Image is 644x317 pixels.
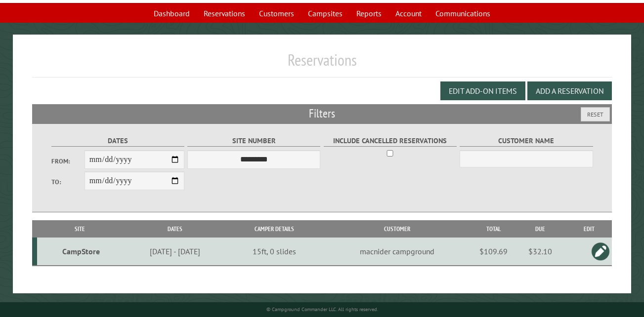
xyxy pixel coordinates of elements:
h2: Filters [32,104,612,123]
button: Reset [581,107,610,121]
th: Customer [320,220,474,238]
td: $32.10 [514,238,566,266]
th: Camper Details [228,220,320,238]
h1: Reservations [32,50,612,78]
td: $109.69 [474,238,514,266]
label: From: [51,157,85,166]
label: Site Number [187,135,320,147]
a: Reports [350,4,387,23]
a: Account [389,4,428,23]
label: Dates [51,135,184,147]
td: macnider campground [320,238,474,266]
a: Customers [253,4,300,23]
label: Customer Name [460,135,593,147]
div: CampStore [41,246,121,256]
label: To: [51,177,85,187]
div: [DATE] - [DATE] [124,246,227,256]
small: © Campground Commander LLC. All rights reserved. [266,306,378,313]
th: Site [37,220,122,238]
th: Edit [566,220,612,238]
td: 15ft, 0 slides [228,238,320,266]
a: Communications [429,4,496,23]
th: Due [514,220,566,238]
a: Reservations [198,4,251,23]
a: Campsites [302,4,348,23]
label: Include Cancelled Reservations [324,135,457,147]
button: Edit Add-on Items [440,81,525,100]
button: Add a Reservation [527,81,612,100]
th: Total [474,220,514,238]
a: Dashboard [148,4,196,23]
th: Dates [122,220,228,238]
